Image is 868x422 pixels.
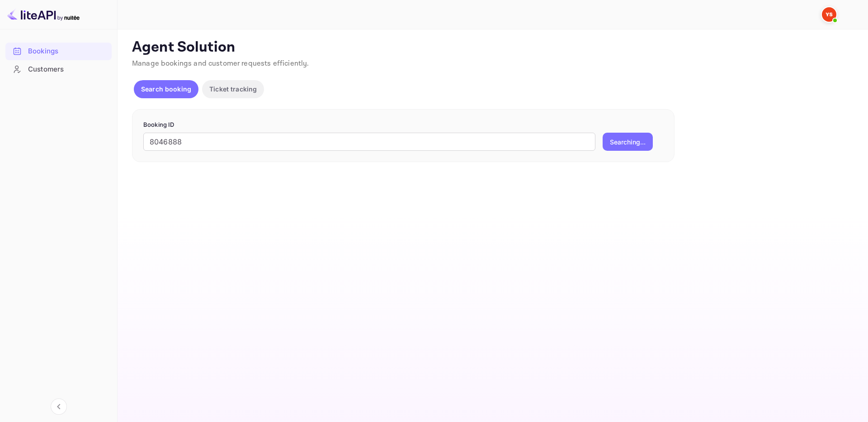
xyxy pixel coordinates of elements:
a: Customers [5,61,112,77]
div: Bookings [5,43,112,60]
a: Bookings [5,43,112,59]
p: Booking ID [143,120,663,129]
button: Searching... [603,133,653,151]
span: Manage bookings and customer requests efficiently. [132,59,309,68]
p: Agent Solution [132,38,852,57]
input: Enter Booking ID (e.g., 63782194) [143,133,595,151]
div: Customers [5,61,112,78]
div: Bookings [28,46,107,57]
p: Search booking [141,84,191,94]
div: Customers [28,64,107,75]
img: LiteAPI logo [7,7,80,22]
img: Yandex Support [822,7,836,22]
button: Collapse navigation [51,398,67,415]
p: Ticket tracking [209,84,257,94]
